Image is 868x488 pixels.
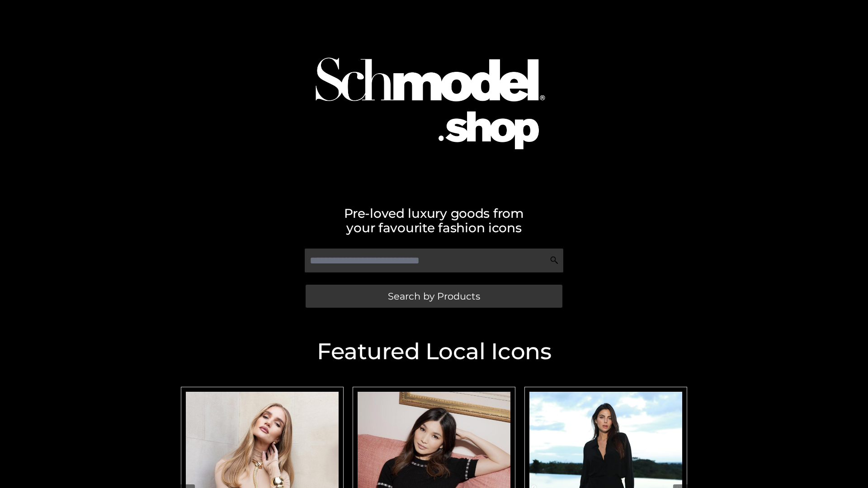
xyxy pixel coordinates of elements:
img: Search Icon [550,256,559,265]
h2: Pre-loved luxury goods from your favourite fashion icons [176,206,692,235]
h2: Featured Local Icons​ [176,340,692,363]
span: Search by Products [388,291,480,301]
a: Search by Products [306,285,562,308]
